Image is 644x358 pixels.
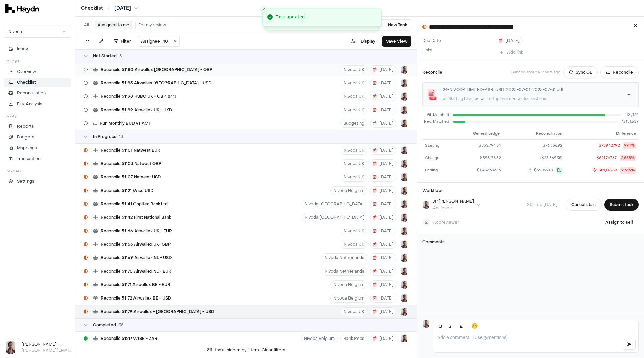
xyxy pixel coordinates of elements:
div: Assignee [433,205,474,211]
button: For my review [135,21,169,29]
a: Checklist [4,78,71,87]
button: Addreviewer [422,218,459,226]
button: JP Smit [400,160,409,168]
span: Reconcile 51141 Capitec Bank Ltd [101,201,168,207]
button: Close toast [260,6,267,13]
button: [DATE] [370,159,396,168]
div: Ending balance [487,96,515,102]
button: Nivoda UK [341,92,367,101]
img: JP Smit [400,213,409,222]
span: GL Matched [422,112,449,118]
a: Reconciliation [4,88,71,98]
span: [DATE] [373,148,393,153]
button: ($23,569.35) [506,155,562,161]
button: Submit task [604,199,639,211]
button: 😊 [470,321,479,331]
button: Nivoda UK [341,307,367,316]
button: New Task [375,19,411,30]
span: Reconcile 51193 Airwallex [GEOGRAPHIC_DATA] - USD [101,80,211,86]
span: Reconcile 51101 Natwest EUR [101,148,160,153]
img: JP Smit [400,92,409,101]
button: Nivoda UK [341,106,367,114]
span: [DATE] [373,336,393,341]
p: Mappings [17,145,37,151]
button: JP Smit [400,227,409,235]
span: Reconcile 51121 Wise USD [101,188,153,193]
div: Rec. Matched [422,119,449,125]
td: Ending [422,164,452,177]
span: In Progress [93,134,116,140]
img: JP Smit [400,294,409,302]
span: Reconcile 51142 First National Bank [101,215,171,220]
button: Cancel start [566,199,602,211]
button: [DATE] [370,294,396,303]
p: Overview [17,69,36,75]
img: JP Smit [422,201,430,209]
span: [DATE] [373,269,393,274]
img: JP Smit [400,267,409,275]
img: JP Smit [400,281,409,289]
span: Reconcile 51169 Airwallex NL - USD [101,255,172,261]
button: Nivoda Belgium [330,294,367,303]
a: Transactions [4,154,71,163]
span: 5 [119,53,122,59]
span: 35 [119,322,124,328]
p: [PERSON_NAME][EMAIL_ADDRESS][DOMAIN_NAME] [21,347,71,353]
span: Reconcile 51198 HSBC UK - GBP_8411 [101,94,176,99]
span: 😊 [471,322,478,330]
button: [DATE] [370,200,396,208]
button: [DATE] [370,307,396,316]
button: Save View [382,36,411,47]
button: Assigned to me [95,21,132,29]
button: Reconcile [600,66,639,78]
button: Add link [496,47,527,58]
div: 2,616% [620,167,636,174]
button: [DATE] [370,227,396,235]
span: Reconcile 51179 Airwallex - [GEOGRAPHIC_DATA] - USD [101,309,214,314]
div: $759,427.92 [599,143,620,149]
button: Nivoda UK [341,227,367,235]
h3: [PERSON_NAME] [21,341,71,347]
span: [DATE] [373,67,393,72]
button: Italic (Ctrl+I) [446,321,455,331]
button: JP Smit [400,119,409,127]
h3: Comments [422,239,639,245]
div: 24-NIVODA LIMITED-ASR_USD_2025-07-01_2025-07-31.pdf [443,87,617,93]
img: JP Smit [400,66,409,74]
button: $52,797.57 [506,167,562,174]
button: [DATE] [370,253,396,262]
button: Nivoda Belgium [330,280,367,289]
span: [DATE] [373,94,393,99]
span: Assignee [141,39,160,44]
span: [DATE] [373,255,393,261]
a: Settings [4,176,71,186]
h3: Workflow [422,188,442,193]
span: 112 / 124 [625,112,639,118]
button: Assignee40 [138,37,171,45]
img: JP Smit [400,254,409,262]
img: JP Smit [422,320,430,328]
img: JP Smit [400,173,409,181]
button: Filter [110,36,135,47]
button: Nivoda UK [341,173,367,182]
th: General Ledger [452,129,504,140]
div: Task updated [276,14,305,21]
button: Budgeting [340,119,367,128]
a: Overview [4,67,71,76]
img: JP Smit [400,79,409,87]
span: ($23,569.35) [540,155,562,161]
span: [DATE] [373,80,393,86]
img: JP Smit [400,334,409,343]
h3: Apps [7,114,17,119]
img: JP Smit [400,200,409,208]
button: JP Smit [400,240,409,248]
img: application/pdf [427,89,437,100]
span: Reconcile 51180 Airwallex [GEOGRAPHIC_DATA] - GBP [101,67,212,72]
button: [DATE] [370,280,396,289]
